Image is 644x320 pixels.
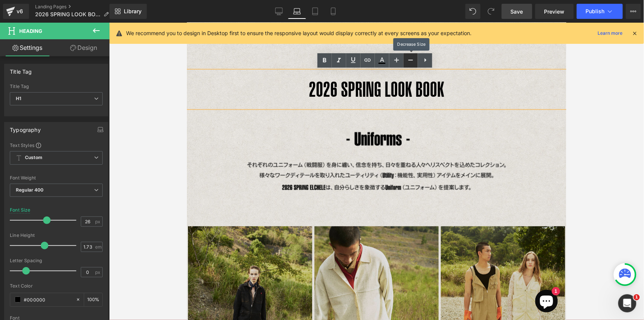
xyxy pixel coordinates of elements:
[306,4,324,19] a: Tablet
[465,4,481,19] button: Undo
[15,6,25,16] div: v6
[484,4,499,19] button: Redo
[35,4,115,10] a: Landing Pages
[10,175,103,181] div: Font Weight
[109,4,147,19] a: New Library
[95,270,102,275] span: px
[586,8,605,14] span: Publish
[126,29,471,37] p: We recommend you to design in Desktop first to ensure the responsive layout would display correct...
[626,4,641,19] button: More
[84,293,102,306] div: %
[544,8,565,15] span: Preview
[10,122,41,133] div: Typography
[24,295,72,304] input: Color
[35,11,100,17] span: 2026 SPRING LOOK BOOK
[577,4,623,19] button: Publish
[634,294,640,300] span: 1
[535,4,574,19] a: Preview
[324,4,342,19] a: Mobile
[19,28,42,34] span: Heading
[618,294,636,312] iframe: Intercom live chat
[346,267,373,292] inbox-online-store-chat: Shopifyオンラインストアチャット
[511,8,523,15] span: Save
[95,244,102,249] span: em
[16,187,44,193] b: Regular 400
[317,6,324,14] a: 検索
[10,64,32,75] div: Title Tag
[270,4,288,19] a: Desktop
[335,6,342,14] a: ログイン
[10,233,103,238] div: Line Height
[358,3,366,11] cart-count: 0
[16,96,21,101] b: H1
[595,29,626,38] a: Learn more
[354,6,361,14] a: カート
[288,4,306,19] a: Laptop
[95,219,102,224] span: px
[25,155,42,161] b: Custom
[10,84,103,89] div: Title Tag
[10,142,103,148] div: Text Styles
[56,39,111,56] a: Design
[3,4,29,19] a: v6
[10,258,103,263] div: Letter Spacing
[10,207,31,213] div: Font Size
[10,283,103,289] div: Text Color
[124,8,142,15] span: Library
